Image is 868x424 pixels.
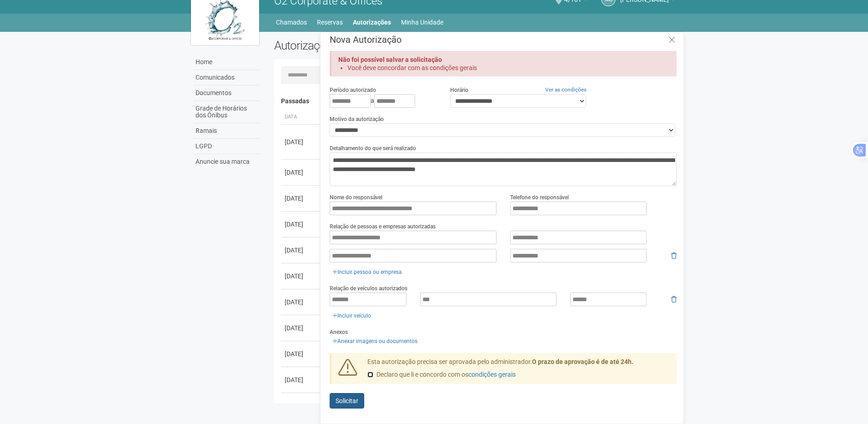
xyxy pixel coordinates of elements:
[193,101,261,123] a: Grade de Horários dos Ônibus
[285,137,318,146] div: [DATE]
[193,123,261,139] a: Ramais
[330,193,382,202] label: Nome do responsável
[193,154,261,169] a: Anuncie sua marca
[285,298,318,307] div: [DATE]
[285,168,318,177] div: [DATE]
[274,39,469,52] h2: Autorizações
[330,86,376,94] label: Período autorizado
[330,144,416,152] label: Detalhamento do que será realizado
[336,397,358,404] span: Solicitar
[330,284,407,293] label: Relação de veículos autorizados
[401,16,443,29] a: Minha Unidade
[193,70,261,86] a: Comunicados
[367,370,516,379] label: Declaro que li e concordo com os
[353,16,391,29] a: Autorizações
[367,372,373,378] input: Declaro que li e concordo com oscondições gerais
[510,193,569,202] label: Telefone do responsável
[285,220,318,229] div: [DATE]
[468,371,516,378] a: condições gerais
[330,336,420,346] a: Anexar imagens ou documentos
[285,246,318,255] div: [DATE]
[545,86,587,93] a: Ver as condições
[338,56,442,63] strong: Não foi possível salvar a solicitação
[285,375,318,384] div: [DATE]
[193,139,261,154] a: LGPD
[361,358,677,384] div: Esta autorização precisa ser aprovada pelo administrador.
[317,16,343,29] a: Reservas
[532,358,633,365] strong: O prazo de aprovação é de até 24h.
[285,349,318,358] div: [DATE]
[330,267,405,277] a: Incluir pessoa ou empresa
[281,110,322,125] th: Data
[671,252,677,259] i: Remover
[330,328,348,336] label: Anexos
[193,86,261,101] a: Documentos
[330,35,677,44] h3: Nova Autorização
[671,296,677,303] i: Remover
[285,272,318,281] div: [DATE]
[330,222,436,231] label: Relação de pessoas e empresas autorizadas
[281,98,671,105] h4: Passadas
[276,16,307,29] a: Chamados
[347,64,661,72] li: Você deve concordar com as condições gerais
[450,86,468,94] label: Horário
[330,115,384,123] label: Motivo da autorização
[330,311,374,321] a: Incluir veículo
[285,323,318,333] div: [DATE]
[330,393,364,409] button: Solicitar
[193,55,261,70] a: Home
[285,194,318,203] div: [DATE]
[330,94,436,108] div: a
